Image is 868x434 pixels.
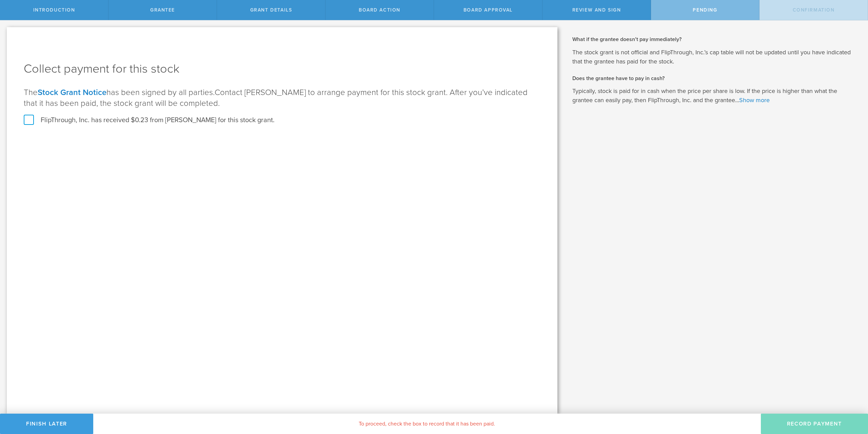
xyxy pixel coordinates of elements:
a: Stock Grant Notice [38,88,106,97]
a: Show more [739,96,770,104]
span: Grantee [150,7,175,13]
button: Record Payment [761,414,868,434]
span: Contact [PERSON_NAME] to arrange payment for this stock grant. After you’ve indicated that it has... [24,88,528,108]
p: The stock grant is not official and FlipThrough, Inc.’s cap table will not be updated until you h... [572,48,858,66]
span: Board Approval [463,7,513,13]
h2: What if the grantee doesn’t pay immediately? [572,36,858,43]
span: Introduction [33,7,75,13]
h1: Collect payment for this stock [24,61,540,77]
p: Typically, stock is paid for in cash when the price per share is low. If the price is higher than... [572,87,858,105]
h2: Does the grantee have to pay in cash? [572,75,858,82]
span: To proceed, check the box to record that it has been paid. [359,420,495,427]
label: FlipThrough, Inc. has received $0.23 from [PERSON_NAME] for this stock grant. [24,116,275,125]
span: Pending [693,7,717,13]
p: The has been signed by all parties. [24,87,540,109]
span: Review and Sign [572,7,621,13]
span: Board Action [359,7,400,13]
span: Confirmation [793,7,835,13]
span: Grant Details [250,7,292,13]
